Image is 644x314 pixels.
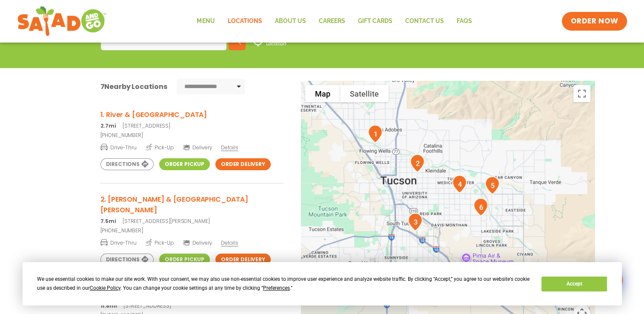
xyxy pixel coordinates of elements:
div: Nearby Locations [100,81,167,92]
a: Contact Us [398,11,450,31]
div: 2 [406,151,428,176]
strong: 11.8mi [100,302,117,309]
div: 5 [481,173,503,198]
a: Menu [190,11,221,31]
p: [STREET_ADDRESS] [100,302,283,310]
a: Directions [100,254,154,265]
span: Pick-Up [146,238,174,247]
div: 4 [449,171,470,197]
div: 6 [470,194,492,220]
a: 1. River & [GEOGRAPHIC_DATA] 2.7mi[STREET_ADDRESS] [100,109,283,130]
a: 2. [PERSON_NAME] & [GEOGRAPHIC_DATA][PERSON_NAME] 7.5mi[STREET_ADDRESS][PERSON_NAME] [100,194,283,225]
span: ORDER NOW [570,16,618,26]
a: Order Pickup [159,254,210,265]
a: [PHONE_NUMBER] [100,131,283,139]
strong: 7.5mi [100,217,116,225]
span: Pick-Up [146,143,174,151]
a: Order Delivery [215,158,271,170]
a: About Us [268,11,312,31]
span: Delivery [183,144,212,151]
span: Cookie Policy [90,285,120,291]
span: Delivery [183,239,212,247]
button: Show satellite imagery [340,85,389,102]
span: Details [221,144,238,151]
div: Cookie Consent Prompt [23,262,622,305]
a: [PHONE_NUMBER] [100,227,283,234]
a: Order Pickup [159,158,210,170]
img: new-SAG-logo-768×292 [17,4,107,38]
span: Drive-Thru [100,238,137,247]
h3: 1. River & [GEOGRAPHIC_DATA] [100,109,283,120]
a: GIFT CARDS [351,11,398,31]
span: Drive-Thru [100,143,137,151]
div: 3 [404,209,426,234]
div: 1 [364,121,386,146]
button: Show street map [305,85,340,102]
nav: Menu [190,11,478,31]
h3: 2. [PERSON_NAME] & [GEOGRAPHIC_DATA][PERSON_NAME] [100,194,283,215]
a: ORDER NOW [562,12,627,31]
p: [STREET_ADDRESS] [100,122,283,130]
span: 7 [100,82,105,91]
a: Drive-Thru Pick-Up Delivery Details [100,236,283,247]
a: FAQs [450,11,478,31]
a: Locations [221,11,268,31]
p: [STREET_ADDRESS][PERSON_NAME] [100,217,283,225]
a: Directions [100,158,154,170]
button: Toggle fullscreen view [573,85,590,102]
a: Drive-Thru Pick-Up Delivery Details [100,141,283,151]
a: Careers [312,11,351,31]
span: Preferences [263,285,290,291]
div: We use essential cookies to make our site work. With your consent, we may also use non-essential ... [37,275,531,293]
a: Order Delivery [215,254,271,265]
button: Accept [541,277,607,291]
span: Details [221,239,238,246]
strong: 2.7mi [100,122,116,129]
